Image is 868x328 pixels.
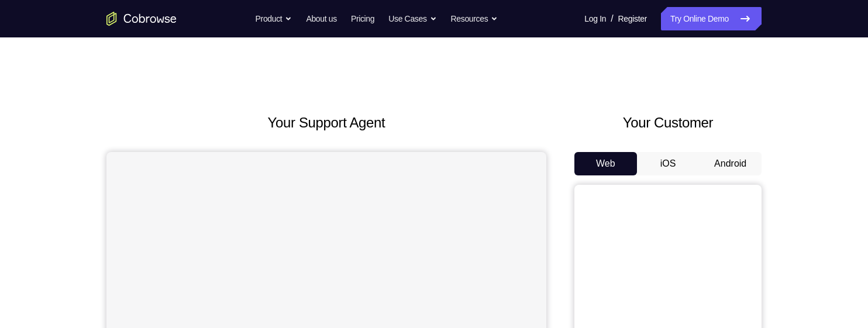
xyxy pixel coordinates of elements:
[611,12,613,26] span: /
[256,7,292,30] button: Product
[584,7,606,30] a: Log In
[699,152,762,175] button: Android
[574,152,637,175] button: Web
[306,7,336,30] a: About us
[106,112,546,133] h2: Your Support Agent
[618,7,647,30] a: Register
[574,112,762,133] h2: Your Customer
[637,152,700,175] button: iOS
[351,7,374,30] a: Pricing
[106,12,177,26] a: Go to the home page
[388,7,436,30] button: Use Cases
[451,7,498,30] button: Resources
[661,7,762,30] a: Try Online Demo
